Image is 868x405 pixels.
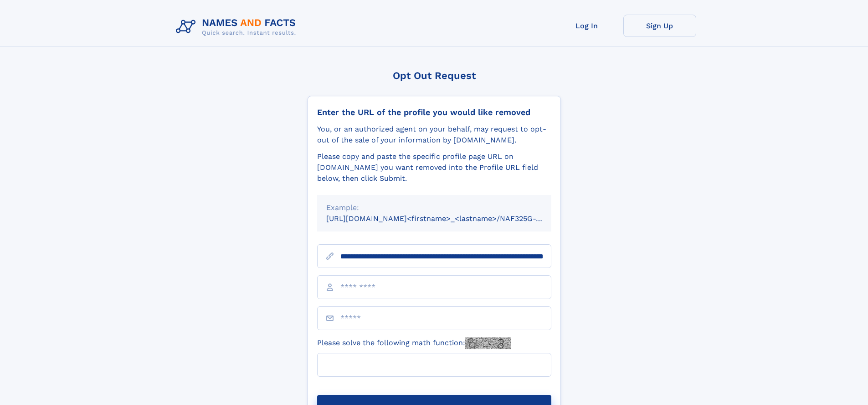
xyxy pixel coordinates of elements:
[326,214,569,223] small: [URL][DOMAIN_NAME]<firstname>_<lastname>/NAF325G-xxxxxxxx
[317,124,551,146] div: You, or an authorized agent on your behalf, may request to opt-out of the sale of your informatio...
[317,337,511,349] label: Please solve the following math function:
[172,15,303,39] img: Logo Names and Facts
[317,151,551,184] div: Please copy and paste the specific profile page URL on [DOMAIN_NAME] you want removed into the Pr...
[317,107,551,117] div: Enter the URL of the profile you would like removed
[623,15,696,37] a: Sign Up
[550,15,623,37] a: Log In
[326,202,542,213] div: Example:
[308,70,561,81] div: Opt Out Request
